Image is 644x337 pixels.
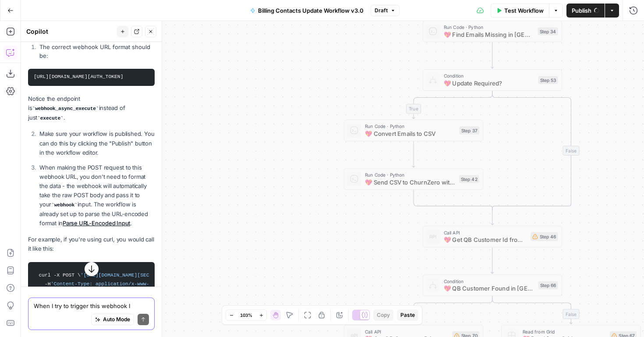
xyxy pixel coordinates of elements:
[572,6,591,15] span: Publish
[103,316,130,323] span: Auto Mode
[365,328,449,335] span: Call API
[423,69,562,91] div: Condition💖 Update Required?Step 53
[444,78,534,88] span: 💖 Update Required?
[26,27,114,36] div: Copilot
[414,190,492,210] g: Edge from step_42 to step_53-conditional-end
[34,266,149,302] code: curl -X POST \ \ -H \ -d
[371,5,400,16] button: Draft
[412,91,492,119] g: Edge from step_53 to step_37
[28,235,155,253] p: For example, if you're using curl, you would call it like this:
[444,30,534,39] span: 💖 Find Emails Missing in [GEOGRAPHIC_DATA]
[400,311,415,319] span: Paste
[444,235,527,245] span: 💖 Get QB Customer Id from [GEOGRAPHIC_DATA]
[491,42,494,68] g: Edge from step_34 to step_53
[460,126,479,134] div: Step 37
[39,163,155,228] p: When making the POST request to this webhook URL, you don't need to format the data - the webhook...
[444,277,534,284] span: Condition
[39,129,155,157] p: Make sure your workflow is published. You can do this by clicking the "Publish" button in the wor...
[365,123,456,130] span: Run Code · Python
[344,120,483,141] div: Run Code · Python💖 Convert Emails to CSVStep 37
[423,226,562,247] div: Call API💖 Get QB Customer Id from [GEOGRAPHIC_DATA]Step 46
[365,171,455,178] span: Run Code · Python
[538,281,558,289] div: Step 66
[412,141,415,167] g: Edge from step_37 to step_42
[538,76,558,84] div: Step 53
[51,281,197,287] span: 'Content-Type: application/x-www-form-urlencoded'
[444,229,527,236] span: Call API
[531,232,558,241] div: Step 46
[91,314,134,325] button: Auto Mode
[365,177,455,187] span: 💖 Send CSV to ChurnZero with Python
[538,27,558,35] div: Step 34
[423,274,562,296] div: Condition💖 QB Customer Found in [GEOGRAPHIC_DATA]?Step 66
[63,220,130,227] a: Parse URL-Encoded Input
[373,309,393,321] button: Copy
[491,4,549,18] button: Test Workflow
[344,168,483,190] div: Run Code · Python💖 Send CSV to ChurnZero with PythonStep 42
[28,94,155,122] p: Notice the endpoint is instead of just .
[492,296,573,324] g: Edge from step_66 to step_67
[491,248,494,274] g: Edge from step_46 to step_66
[240,312,252,319] span: 103%
[375,7,388,14] span: Draft
[32,106,99,111] code: webhook_async_execute
[523,328,606,335] span: Read from Grid
[492,91,571,210] g: Edge from step_53 to step_53-conditional-end
[365,129,456,138] span: 💖 Convert Emails to CSV
[444,72,534,79] span: Condition
[377,311,390,319] span: Copy
[51,202,77,208] code: webhook
[566,4,605,18] button: Publish
[504,6,544,15] span: Test Workflow
[37,116,63,121] code: execute
[491,208,494,225] g: Edge from step_53-conditional-end to step_46
[245,4,369,18] button: Billing Contacts Update Workflow v3.0
[423,21,562,42] div: Run Code · Python💖 Find Emails Missing in [GEOGRAPHIC_DATA]Step 34
[37,43,155,60] li: The correct webhook URL format should be:
[258,6,364,15] span: Billing Contacts Update Workflow v3.0
[81,273,182,278] span: '[URL][DOMAIN_NAME][SECURITY_DATA]
[459,175,479,183] div: Step 42
[34,74,124,79] code: [URL][DOMAIN_NAME][AUTH_TOKEN]
[444,284,534,293] span: 💖 QB Customer Found in [GEOGRAPHIC_DATA]?
[444,24,534,31] span: Run Code · Python
[397,309,418,321] button: Paste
